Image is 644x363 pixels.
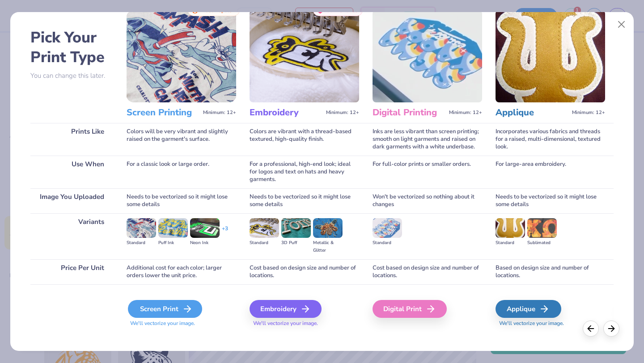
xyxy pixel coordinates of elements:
div: Additional cost for each color; larger orders lower the unit price. [127,259,236,284]
div: For a classic look or large order. [127,156,236,188]
div: For full-color prints or smaller orders. [373,156,482,188]
div: Cost based on design size and number of locations. [250,259,359,284]
div: Inks are less vibrant than screen printing; smooth on light garments and raised on dark garments ... [373,123,482,156]
div: Screen Print [128,300,202,318]
div: Incorporates various fabrics and threads for a raised, multi-dimensional, textured look. [496,123,605,156]
h3: Digital Printing [373,107,445,118]
img: 3D Puff [281,218,311,238]
img: Standard [496,218,525,238]
div: Colors are vibrant with a thread-based textured, high-quality finish. [250,123,359,156]
span: Most Popular [201,7,235,13]
span: Our Favorite [326,7,358,13]
div: Metallic & Glitter [313,239,343,254]
button: Close [613,16,630,33]
h3: Embroidery [250,107,322,118]
img: Neon Ink [190,218,220,238]
div: Colors will be very vibrant and slightly raised on the garment's surface. [127,123,236,156]
div: Standard [496,239,525,247]
div: Embroidery [250,300,322,318]
span: We'll vectorize your image. [127,320,236,327]
div: Cost based on design size and number of locations. [373,259,482,284]
span: Minimum: 12+ [203,110,236,116]
div: Digital Print [373,300,447,318]
div: Price Per Unit [30,259,113,284]
div: For a professional, high-end look; ideal for logos and text on hats and heavy garments. [250,156,359,188]
h3: Applique [496,107,568,118]
span: Minimum: 12+ [449,110,482,116]
span: We'll vectorize your image. [250,320,359,327]
div: + 3 [222,225,228,240]
img: Embroidery [250,10,359,102]
img: Standard [250,218,279,238]
img: Puff Ink [158,218,188,238]
div: Won't be vectorized so nothing about it changes [373,188,482,213]
h3: Screen Printing [127,107,199,118]
span: We'll vectorize your image. [496,320,605,327]
img: Standard [127,218,156,238]
h2: Pick Your Print Type [30,28,113,67]
img: Screen Printing [127,10,236,102]
div: Needs to be vectorized so it might lose some details [250,188,359,213]
div: Needs to be vectorized so it might lose some details [496,188,605,213]
img: Applique [496,10,605,102]
p: You can change this later. [30,72,113,80]
div: Standard [250,239,279,247]
div: Applique [496,300,561,318]
img: Digital Printing [373,10,482,102]
img: Sublimated [527,218,557,238]
span: Minimum: 12+ [326,110,359,116]
div: Standard [127,239,156,247]
div: Sublimated [527,239,557,247]
div: Image You Uploaded [30,188,113,213]
img: Metallic & Glitter [313,218,343,238]
div: Variants [30,213,113,259]
img: Standard [373,218,402,238]
div: Neon Ink [190,239,220,247]
div: Needs to be vectorized so it might lose some details [127,188,236,213]
div: Standard [373,239,402,247]
div: 3D Puff [281,239,311,247]
div: Puff Ink [158,239,188,247]
div: For large-area embroidery. [496,156,605,188]
div: Use When [30,156,113,188]
div: Based on design size and number of locations. [496,259,605,284]
span: Minimum: 12+ [572,110,605,116]
div: Prints Like [30,123,113,156]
